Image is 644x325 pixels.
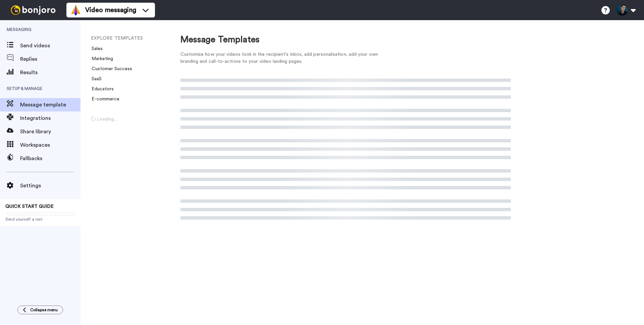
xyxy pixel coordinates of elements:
[20,68,80,77] span: Results
[180,51,388,65] div: Customise how your videos look in the recipient's inbox, add personalisation, add your own brandi...
[20,114,80,122] span: Integrations
[5,204,54,209] span: QUICK START GUIDE
[20,141,80,149] span: Workspaces
[88,97,119,101] a: E-commerce
[91,117,117,122] span: Loading...
[8,5,58,15] img: bj-logo-header-white.svg
[20,55,80,63] span: Replies
[20,154,80,162] span: Fallbacks
[180,34,511,46] div: Message Templates
[88,66,132,71] a: Customer Success
[17,306,63,314] button: Collapse menu
[30,307,58,313] span: Collapse menu
[88,56,113,61] a: Marketing
[91,35,181,42] li: EXPLORE TEMPLATES
[20,128,80,136] span: Share library
[88,77,102,81] a: SaaS
[20,182,80,190] span: Settings
[20,42,80,50] span: Send videos
[88,87,114,91] a: Educators
[85,5,136,15] span: Video messaging
[70,5,81,15] img: vm-color.svg
[88,46,103,51] a: Sales
[20,101,80,109] span: Message template
[5,217,75,222] span: Send yourself a test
